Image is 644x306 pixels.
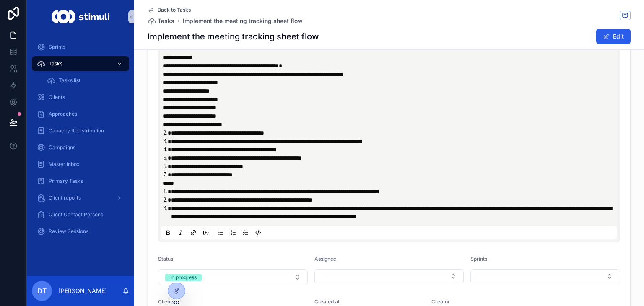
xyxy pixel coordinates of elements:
[32,140,129,155] a: Campaigns
[49,111,77,117] span: Approaches
[32,224,129,239] a: Review Sessions
[27,34,134,250] div: scrollable content
[470,256,487,262] span: Sprints
[158,256,173,262] span: Status
[32,123,129,138] a: Capacity Redistribution
[470,269,620,283] button: Select Button
[32,90,129,105] a: Clients
[32,106,129,122] a: Approaches
[314,298,340,305] span: Created at
[148,7,191,13] a: Back to Tasks
[52,10,109,23] img: App logo
[596,29,631,44] button: Edit
[32,207,129,222] a: Client Contact Persons
[158,17,174,25] span: Tasks
[148,17,174,25] a: Tasks
[49,178,83,184] span: Primary Tasks
[42,73,129,88] a: Tasks list
[158,7,191,13] span: Back to Tasks
[49,161,80,168] span: Master Inbox
[49,44,65,50] span: Sprints
[314,269,464,283] button: Select Button
[183,17,303,25] a: Implement the meeting tracking sheet flow
[37,286,47,296] span: DT
[49,211,103,218] span: Client Contact Persons
[32,157,129,172] a: Master Inbox
[148,31,319,42] h1: Implement the meeting tracking sheet flow
[49,228,88,235] span: Review Sessions
[59,77,80,84] span: Tasks list
[431,298,450,305] span: Creator
[314,256,336,262] span: Assignee
[32,39,129,54] a: Sprints
[170,274,197,281] div: In progress
[49,144,75,151] span: Campaigns
[49,127,104,134] span: Capacity Redistribution
[32,174,129,189] a: Primary Tasks
[158,298,174,305] span: Clients
[49,94,65,101] span: Clients
[49,194,81,201] span: Client reports
[59,287,107,295] p: [PERSON_NAME]
[49,60,62,67] span: Tasks
[32,190,129,205] a: Client reports
[158,269,308,285] button: Select Button
[32,56,129,71] a: Tasks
